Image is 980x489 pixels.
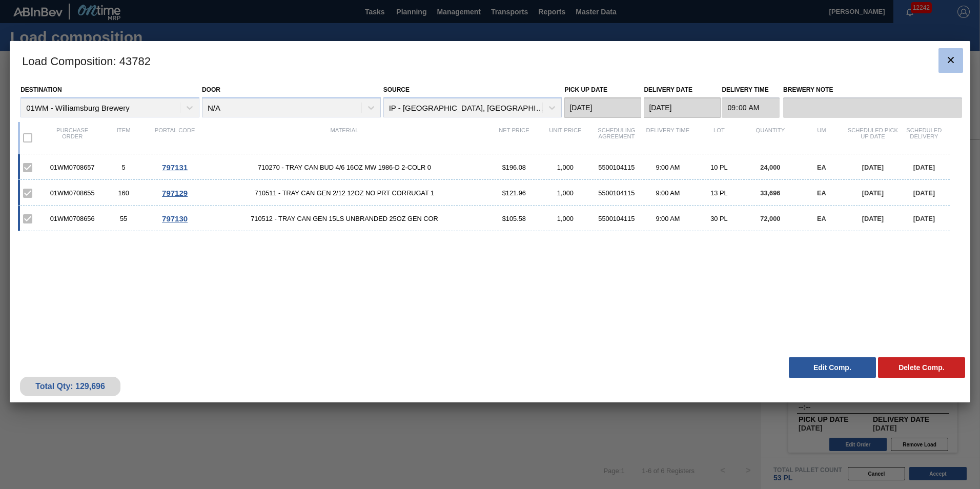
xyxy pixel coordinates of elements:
label: Pick up Date [564,86,607,93]
div: 55 [98,215,149,222]
div: $105.58 [488,215,540,222]
div: $121.96 [488,189,540,197]
div: 9:00 AM [642,189,693,197]
span: EA [817,164,826,171]
button: Delete Comp. [878,357,965,378]
div: 30 PL [693,215,745,222]
h3: Load Composition : 43782 [10,41,970,80]
div: Item [98,127,149,149]
div: 9:00 AM [642,164,693,171]
label: Delivery Time [722,83,780,97]
div: 5 [98,164,149,171]
label: Delivery Date [644,86,692,93]
div: 1,000 [540,215,591,222]
div: Go to Order [149,163,200,172]
div: 1,000 [540,189,591,197]
label: Source [383,86,410,93]
div: Material [200,127,488,149]
span: [DATE] [862,215,884,222]
div: Go to Order [149,214,200,223]
span: 33,696 [760,189,780,197]
div: 5500104115 [591,215,642,222]
div: 5500104115 [591,164,642,171]
div: Unit Price [540,127,591,149]
div: 160 [98,189,149,197]
div: Lot [693,127,745,149]
span: [DATE] [862,164,884,171]
div: 9:00 AM [642,215,693,222]
span: 797129 [162,189,188,197]
span: 24,000 [760,164,780,171]
span: 710512 - TRAY CAN GEN 15LS UNBRANDED 25OZ GEN COR [200,215,488,222]
span: [DATE] [862,189,884,197]
div: 13 PL [693,189,745,197]
span: [DATE] [913,215,935,222]
div: $196.08 [488,164,540,171]
div: 01WM0708655 [47,189,98,197]
span: [DATE] [913,164,935,171]
div: UM [796,127,847,149]
div: Net Price [488,127,540,149]
div: 5500104115 [591,189,642,197]
div: Purchase order [47,127,98,149]
span: [DATE] [913,189,935,197]
div: Scheduled Delivery [899,127,950,149]
div: Delivery Time [642,127,693,149]
div: 01WM0708656 [47,215,98,222]
div: Scheduling Agreement [591,127,642,149]
label: Door [202,86,220,93]
label: Brewery Note [783,83,962,97]
div: Go to Order [149,189,200,197]
div: 10 PL [693,164,745,171]
span: 710270 - TRAY CAN BUD 4/6 16OZ MW 1986-D 2-COLR 0 [200,164,488,171]
span: 797131 [162,163,188,172]
button: Edit Comp. [789,357,876,378]
div: Total Qty: 129,696 [28,382,113,391]
span: EA [817,215,826,222]
span: 72,000 [760,215,780,222]
div: Scheduled Pick up Date [847,127,899,149]
span: 710511 - TRAY CAN GEN 2/12 12OZ NO PRT CORRUGAT 1 [200,189,488,197]
input: mm/dd/yyyy [644,97,721,118]
div: 01WM0708657 [47,164,98,171]
span: 797130 [162,214,188,223]
div: Portal code [149,127,200,149]
input: mm/dd/yyyy [564,97,641,118]
label: Destination [21,86,62,93]
div: Quantity [745,127,796,149]
div: 1,000 [540,164,591,171]
span: EA [817,189,826,197]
